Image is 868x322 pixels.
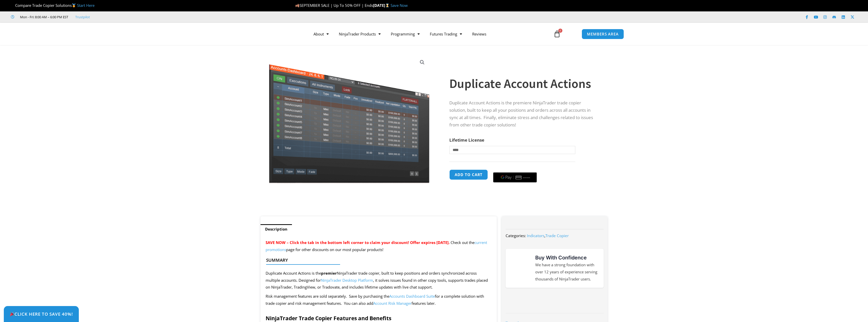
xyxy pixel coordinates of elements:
[11,3,95,8] span: Compare Trade Copier Solutions
[268,54,431,183] img: Screenshot 2024-08-26 15414455555
[493,172,537,182] button: Buy with GPay
[373,301,412,306] a: Account Risk Manager
[266,240,450,245] span: SAVE NOW – Click the tab in the bottom left corner to claim your discount! Offer expires [DATE].
[582,29,624,39] a: MEMBERS AREA
[545,233,569,238] a: Trade Copier
[449,75,597,92] h1: Duplicate Account Actions
[527,233,544,238] a: Indicators
[527,233,569,238] span: ,
[418,58,427,67] a: View full-screen image gallery
[4,306,79,322] a: 🎉Click Here to save 40%!
[425,28,467,40] a: Futures Trading
[266,258,487,263] h4: Summary
[449,99,597,129] p: Duplicate Account Actions is the premiere NinjaTrader trade copier solution, built to keep all yo...
[449,137,484,143] label: Lifetime License
[321,278,373,283] a: NinjaTrader Desktop Platform
[535,261,599,283] p: We have a strong foundation with over 12 years of experience serving thousands of NinjaTrader users.
[516,296,593,306] img: NinjaTrader Wordmark color RGB | Affordable Indicators – NinjaTrader
[19,14,68,20] span: Mon - Fri: 8:00 AM – 6:00 PM EST
[308,28,334,40] a: About
[295,3,373,8] span: SEPTEMBER SALE | Up To 50% OFF | Ends
[386,28,425,40] a: Programming
[535,254,599,261] h3: Buy With Confidence
[10,312,14,316] img: 🎉
[10,312,73,316] span: Click Here to save 40%!
[587,32,619,36] span: MEMBERS AREA
[72,4,76,7] img: 🥇
[321,271,337,276] strong: premier
[75,14,90,20] a: Trustpilot
[266,271,488,290] span: Duplicate Account Actions is the NinjaTrader trade copier, built to keep positions and orders syn...
[308,28,548,40] nav: Menu
[511,259,529,277] img: mark thumbs good 43913 | Affordable Indicators – NinjaTrader
[389,294,435,299] a: Accounts Dashboard Suite
[391,3,408,8] a: Save Now
[449,169,488,180] button: Add to cart
[506,233,526,238] span: Categories:
[77,3,95,8] a: Start Here
[244,25,299,43] img: LogoAI | Affordable Indicators – NinjaTrader
[334,28,386,40] a: NinjaTrader Products
[546,27,568,41] a: 0
[558,29,562,33] span: 0
[266,239,492,253] p: Check out the page for other discounts on our most popular products!
[296,4,299,7] img: 🍂
[523,176,531,179] text: ••••••
[385,4,389,7] img: ⌛
[492,169,538,169] iframe: Secure payment input frame
[467,28,491,40] a: Reviews
[373,3,391,8] strong: [DATE]
[261,224,292,234] a: Description
[266,293,492,307] p: Risk management features are sold separately. Save by purchasing the for a complete solution with...
[11,4,15,7] img: 🏆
